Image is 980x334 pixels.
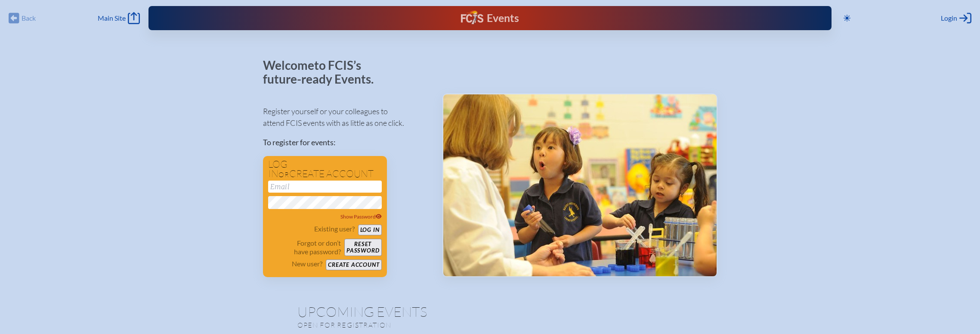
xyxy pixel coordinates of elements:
p: Welcome to FCIS’s future-ready Events. [263,59,383,86]
p: Forgot or don’t have password? [268,239,341,256]
button: Log in [358,225,382,235]
p: To register for events: [263,137,429,148]
button: Resetpassword [344,239,381,256]
span: Main Site [98,14,126,22]
span: Show Password [340,213,382,220]
button: Create account [326,259,381,270]
p: Register yourself or your colleagues to attend FCIS events with as little as one click. [263,106,429,129]
span: Login [941,14,957,22]
h1: Upcoming Events [297,305,683,318]
h1: Log in create account [268,159,382,179]
p: Open for registration [297,321,525,329]
a: Main Site [98,12,140,24]
input: Email [268,181,382,193]
p: New user? [292,259,322,268]
div: FCIS Events — Future ready [333,10,647,26]
p: Existing user? [314,225,355,233]
span: or [278,170,289,179]
img: Events [443,94,717,276]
